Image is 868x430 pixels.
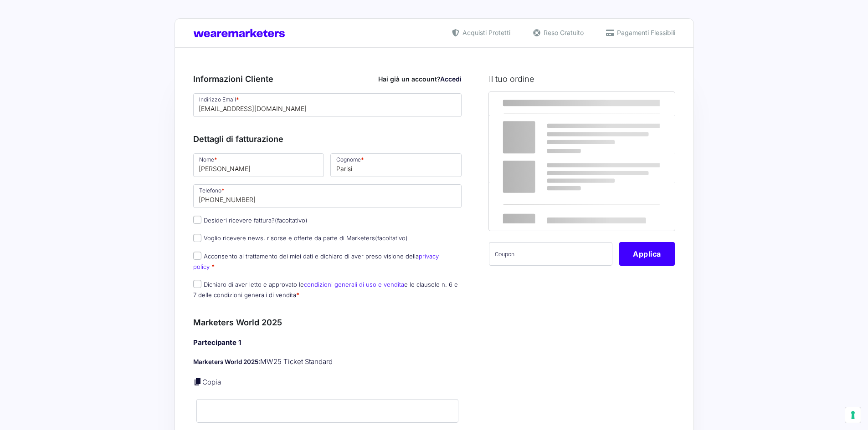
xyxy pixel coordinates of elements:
span: (facoltativo) [275,217,308,224]
h3: Informazioni Cliente [193,73,462,85]
th: Subtotale [605,92,675,116]
h3: Il tuo ordine [489,73,675,85]
h3: Dettagli di fatturazione [193,133,462,145]
strong: Marketers World 2025: [193,358,260,365]
div: Hai già un account? [378,74,462,84]
input: Cognome * [330,153,462,177]
label: Acconsento al trattamento dei miei dati e dichiaro di aver preso visione della [193,253,439,270]
span: Acquisti Protetti [460,28,510,37]
label: Dichiaro di aver letto e approvato le e le clausole n. 6 e 7 delle condizioni generali di vendita [193,281,458,298]
a: condizioni generali di uso e vendita [304,281,404,288]
input: Coupon [489,242,612,266]
input: Dichiaro di aver letto e approvato lecondizioni generali di uso e venditae le clausole n. 6 e 7 d... [193,280,201,288]
a: Accedi [440,75,462,83]
h4: Partecipante 1 [193,338,462,348]
p: MW25 Ticket Standard [193,357,462,367]
th: Prodotto [489,92,605,116]
span: Reso Gratuito [541,28,584,37]
label: Desideri ricevere fattura? [193,217,308,224]
input: Acconsento al trattamento dei miei dati e dichiaro di aver preso visione dellaprivacy policy [193,252,201,260]
span: Pagamenti Flessibili [615,28,675,37]
a: Copia i dettagli dell'acquirente [193,377,202,386]
button: Le tue preferenze relative al consenso per le tecnologie di tracciamento [845,407,861,423]
h3: Marketers World 2025 [193,316,462,329]
label: Voglio ricevere news, risorse e offerte da parte di Marketers [193,234,408,242]
td: Marketers World 2025 - MW25 Ticket Standard [489,116,605,153]
input: Nome * [193,153,324,177]
th: Totale [489,182,605,231]
input: Desideri ricevere fattura?(facoltativo) [193,216,201,224]
span: (facoltativo) [375,234,408,242]
input: Voglio ricevere news, risorse e offerte da parte di Marketers(facoltativo) [193,234,201,242]
input: Indirizzo Email * [193,93,462,117]
button: Applica [619,242,675,266]
a: Copia [202,378,221,386]
input: Telefono * [193,184,462,208]
iframe: Customerly Messenger Launcher [7,395,35,422]
th: Subtotale [489,153,605,182]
